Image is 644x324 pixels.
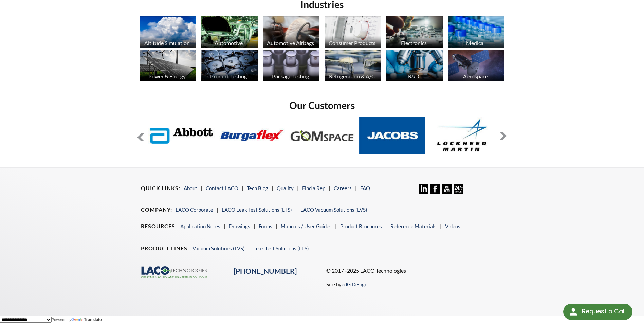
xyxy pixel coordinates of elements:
div: Automotive Airbags [262,40,319,46]
h4: Resources [141,223,177,230]
img: industry_Medical_670x376.jpg [448,16,504,48]
img: round button [568,306,579,317]
a: Leak Test Solutions (LTS) [253,245,309,251]
a: LACO Vacuum Solutions (LVS) [300,206,367,213]
a: Drawings [229,223,250,229]
div: Request a Call [563,304,632,320]
a: Power & Energy [140,50,196,83]
img: industry_R_D_670x376.jpg [386,50,443,81]
p: © 2017 -2025 LACO Technologies [326,266,503,275]
img: industry_Electronics_670x376.jpg [386,16,443,48]
p: Site by [326,280,367,288]
img: Burgaflex.jpg [219,117,285,154]
a: Aerospace [448,50,504,83]
h2: Our Customers [137,99,507,112]
div: Aerospace [447,73,504,79]
div: Refrigeration & A/C [324,73,380,79]
a: Medical [448,16,504,50]
a: Manuals / User Guides [281,223,332,229]
a: Product Brochures [340,223,382,229]
a: About [184,185,197,191]
h4: Company [141,206,172,213]
img: industry_Consumer_670x376.jpg [325,16,381,48]
img: industry_AltitudeSim_670x376.jpg [140,16,196,48]
img: industry_Power-2_670x376.jpg [140,50,196,81]
img: industry_Automotive_670x376.jpg [201,16,258,48]
div: Medical [447,40,504,46]
img: industry_Auto-Airbag_670x376.jpg [263,16,319,48]
img: Google Translate [71,318,84,322]
img: industry_ProductTesting_670x376.jpg [201,50,258,81]
div: Power & Energy [139,73,195,79]
a: 24/7 Support [454,189,463,195]
a: Tech Blog [247,185,268,191]
a: Package Testing [263,50,319,83]
a: Quality [277,185,294,191]
a: R&D [386,50,443,83]
a: Product Testing [201,50,258,83]
img: industry_HVAC_670x376.jpg [325,50,381,81]
a: Videos [445,223,460,229]
div: Consumer Products [324,40,380,46]
a: Forms [259,223,272,229]
img: Jacobs.jpg [359,117,425,154]
a: Translate [71,317,102,322]
a: Automotive [201,16,258,50]
a: Electronics [386,16,443,50]
a: Vacuum Solutions (LVS) [192,245,245,251]
div: Altitude Simulation [139,40,195,46]
a: Reference Materials [390,223,437,229]
a: LACO Corporate [176,206,213,213]
a: LACO Leak Test Solutions (LTS) [222,206,292,213]
h4: Quick Links [141,185,180,192]
a: Find a Rep [302,185,325,191]
div: Electronics [385,40,442,46]
img: 24/7 Support Icon [454,184,463,194]
div: Request a Call [582,304,626,319]
img: Artboard_1.jpg [448,50,504,81]
div: Product Testing [200,73,257,79]
a: FAQ [360,185,370,191]
a: Automotive Airbags [263,16,319,50]
img: industry_Package_670x376.jpg [263,50,319,81]
a: [PHONE_NUMBER] [234,267,297,275]
img: GOM-Space.jpg [289,117,355,154]
div: R&D [385,73,442,79]
a: Contact LACO [206,185,238,191]
div: Package Testing [262,73,319,79]
h4: Product Lines [141,245,189,252]
a: Altitude Simulation [140,16,196,50]
a: Application Notes [180,223,220,229]
img: Abbott-Labs.jpg [148,117,215,154]
a: Careers [334,185,352,191]
a: Consumer Products [325,16,381,50]
div: Automotive [200,40,257,46]
a: Refrigeration & A/C [325,50,381,83]
a: edG Design [342,281,367,287]
img: Lockheed-Martin.jpg [429,117,496,154]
